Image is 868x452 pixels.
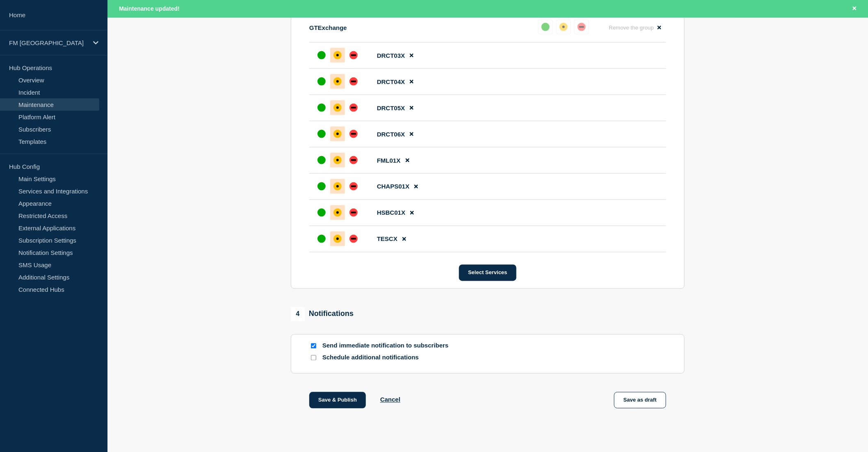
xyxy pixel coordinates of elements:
[349,51,358,59] div: down
[318,209,326,217] div: up
[333,130,342,138] div: affected
[609,25,654,31] span: Remove the group
[333,104,342,112] div: affected
[556,20,571,34] button: affected
[377,157,401,164] span: FML01X
[318,156,326,164] div: up
[318,51,326,59] div: up
[291,307,354,321] div: Notifications
[459,265,516,281] button: Select Services
[541,23,550,31] div: up
[574,20,589,34] button: down
[349,209,358,217] div: down
[377,131,405,138] span: DRCT06X
[377,183,409,190] span: CHAPS01X
[349,235,358,243] div: down
[322,342,454,350] p: Send immediate notification to subscribers
[380,396,400,403] button: Cancel
[349,130,358,138] div: down
[538,20,553,34] button: up
[333,51,342,59] div: affected
[333,156,342,164] div: affected
[578,23,586,31] div: down
[318,77,326,86] div: up
[318,182,326,191] div: up
[349,156,358,164] div: down
[322,354,454,362] p: Schedule additional notifications
[309,24,347,31] p: GTExchange
[377,78,405,85] span: DRCT04X
[560,23,568,31] div: affected
[377,236,397,243] span: TESCX
[333,182,342,191] div: affected
[333,77,342,86] div: affected
[349,182,358,191] div: down
[377,52,405,59] span: DRCT03X
[119,5,180,12] span: Maintenance updated!
[318,104,326,112] div: up
[318,130,326,138] div: up
[311,343,316,349] input: Send immediate notification to subscribers
[614,392,666,409] button: Save as draft
[291,307,305,321] span: 4
[349,77,358,86] div: down
[318,235,326,243] div: up
[604,20,666,36] button: Remove the group
[349,104,358,112] div: down
[850,4,860,14] button: Close banner
[9,39,88,46] p: FM [GEOGRAPHIC_DATA]
[333,209,342,217] div: affected
[333,235,342,243] div: affected
[309,392,366,409] button: Save & Publish
[377,209,405,216] span: HSBC01X
[311,355,316,361] input: Schedule additional notifications
[377,104,405,111] span: DRCT05X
